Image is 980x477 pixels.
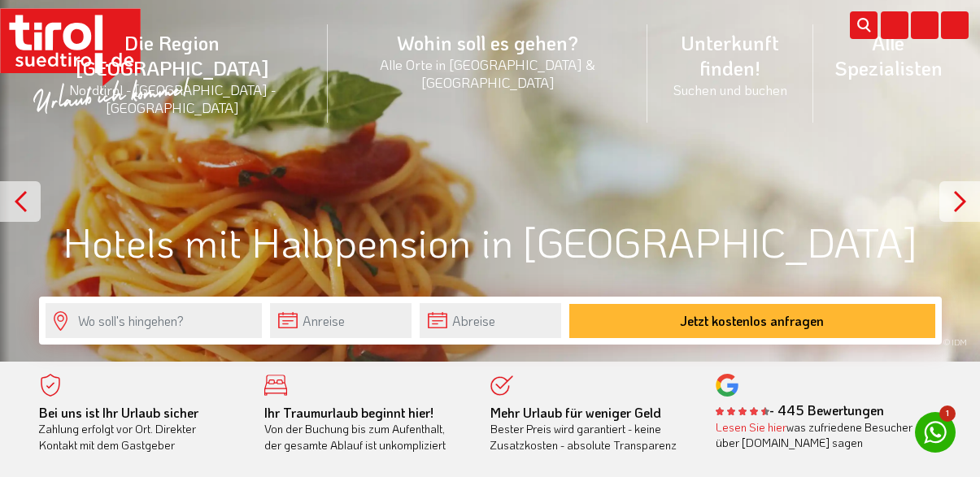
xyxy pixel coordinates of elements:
button: Jetzt kostenlos anfragen [569,304,935,338]
b: Ihr Traumurlaub beginnt hier! [264,404,433,421]
div: Von der Buchung bis zum Aufenthalt, der gesamte Ablauf ist unkompliziert [264,405,466,453]
div: was zufriedene Besucher über [DOMAIN_NAME] sagen [716,419,917,451]
a: Alle Spezialisten [813,12,964,98]
i: Kontakt [941,11,969,39]
b: - 445 Bewertungen [716,401,884,418]
input: Abreise [420,303,561,338]
a: 1 [915,412,956,453]
div: Zahlung erfolgt vor Ort. Direkter Kontakt mit dem Gastgeber [39,405,241,453]
a: Wohin soll es gehen?Alle Orte in [GEOGRAPHIC_DATA] & [GEOGRAPHIC_DATA] [328,12,647,109]
small: Suchen und buchen [667,80,794,98]
input: Anreise [270,303,412,338]
div: Bester Preis wird garantiert - keine Zusatzkosten - absolute Transparenz [490,405,692,453]
i: Fotogalerie [911,11,939,39]
a: Die Region [GEOGRAPHIC_DATA]Nordtirol - [GEOGRAPHIC_DATA] - [GEOGRAPHIC_DATA] [16,12,328,135]
small: Alle Orte in [GEOGRAPHIC_DATA] & [GEOGRAPHIC_DATA] [347,55,627,91]
small: Nordtirol - [GEOGRAPHIC_DATA] - [GEOGRAPHIC_DATA] [36,80,308,116]
a: Unterkunft finden!Suchen und buchen [647,12,813,116]
h1: Hotels mit Halbpension in [GEOGRAPHIC_DATA] [39,219,942,264]
input: Wo soll's hingehen? [46,303,262,338]
a: Lesen Sie hier [716,419,786,435]
b: Mehr Urlaub für weniger Geld [490,404,661,421]
span: 1 [939,405,956,422]
i: Karte öffnen [881,11,908,39]
b: Bei uns ist Ihr Urlaub sicher [39,404,198,421]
